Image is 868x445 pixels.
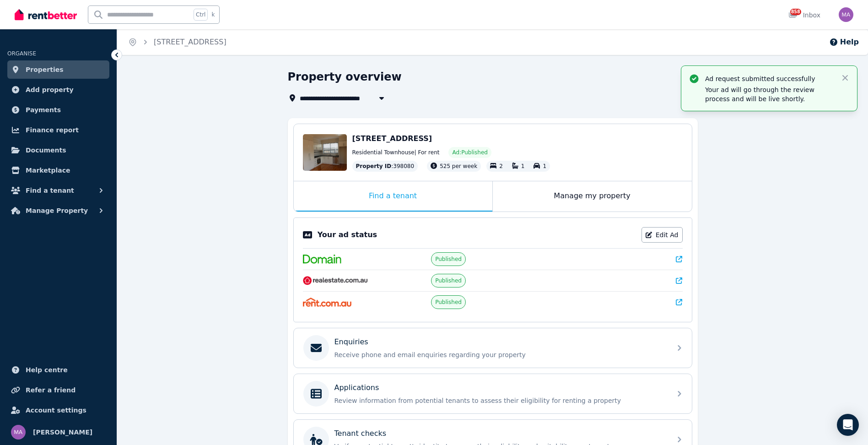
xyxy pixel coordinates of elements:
a: Marketplace [7,161,109,179]
img: RealEstate.com.au [303,276,368,285]
span: 2 [499,163,503,169]
span: Payments [26,104,61,115]
img: Marc Angelone [839,7,853,22]
span: Published [435,255,462,263]
span: Finance report [26,125,79,136]
span: Documents [26,145,66,156]
a: Refer a friend [7,381,109,399]
span: Marketplace [26,165,70,176]
img: Marc Angelone [11,425,26,440]
div: Inbox [788,11,820,20]
div: Manage my property [493,181,692,212]
a: Help centre [7,361,109,379]
img: Rent.com.au [303,298,352,307]
span: Property ID [356,163,392,170]
button: Find a tenant [7,181,109,200]
span: 525 per week [440,163,477,169]
span: Account settings [26,405,86,416]
span: k [211,11,215,18]
span: 858 [790,9,801,15]
span: 1 [521,163,525,169]
div: Open Intercom Messenger [837,414,859,436]
span: Published [435,277,462,284]
p: Your ad will go through the review process and will be live shortly. [705,85,833,103]
span: [STREET_ADDRESS] [352,134,432,143]
p: Review information from potential tenants to assess their eligibility for renting a property [334,396,666,405]
a: Finance report [7,121,109,139]
a: Account settings [7,401,109,419]
span: Manage Property [26,205,88,216]
a: Add property [7,81,109,99]
span: Find a tenant [26,185,74,196]
button: Help [829,37,859,48]
span: [PERSON_NAME] [33,427,92,438]
p: Applications [334,382,379,393]
a: ApplicationsReview information from potential tenants to assess their eligibility for renting a p... [294,374,692,413]
span: Published [435,298,462,306]
button: Manage Property [7,201,109,220]
span: Add property [26,84,74,95]
p: Enquiries [334,336,368,347]
span: Ctrl [194,9,208,21]
img: RentBetter [15,8,77,22]
a: Documents [7,141,109,159]
a: Properties [7,60,109,79]
span: 1 [543,163,546,169]
p: Your ad status [318,229,377,240]
span: Properties [26,64,64,75]
p: Tenant checks [334,428,387,439]
a: Edit Ad [642,227,683,243]
span: Residential Townhouse | For rent [352,149,440,156]
div: Find a tenant [294,181,492,212]
p: Ad request submitted successfully [705,74,833,83]
span: Refer a friend [26,385,75,396]
a: Payments [7,101,109,119]
span: Ad: Published [452,149,487,156]
span: Help centre [26,364,68,375]
nav: Breadcrumb [117,29,237,55]
img: Domain.com.au [303,255,341,264]
span: ORGANISE [7,50,36,57]
a: EnquiriesReceive phone and email enquiries regarding your property [294,328,692,368]
a: [STREET_ADDRESS] [154,38,226,46]
h1: Property overview [288,70,402,84]
p: Receive phone and email enquiries regarding your property [334,350,666,359]
div: : 398080 [352,161,418,172]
